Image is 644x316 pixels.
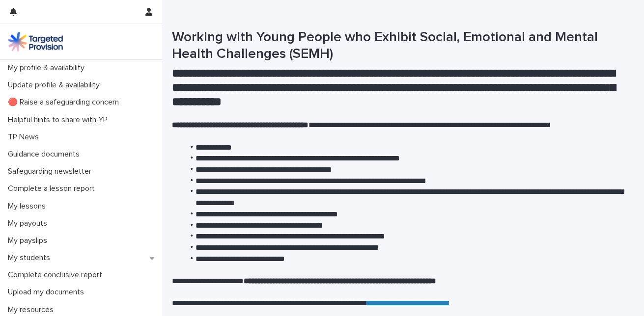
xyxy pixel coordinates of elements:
[4,150,87,159] p: Guidance documents
[4,98,127,107] p: 🔴 Raise a safeguarding concern
[4,305,61,315] p: My resources
[172,29,627,62] h1: Working with Young People who Exhibit Social, Emotional and Mental Health Challenges (SEMH)
[4,288,92,297] p: Upload my documents
[4,253,58,263] p: My students
[4,270,110,280] p: Complete conclusive report
[8,32,63,52] img: M5nRWzHhSzIhMunXDL62
[4,132,47,142] p: TP News
[4,80,108,90] p: Update profile & availability
[4,115,115,125] p: Helpful hints to share with YP
[4,236,55,245] p: My payslips
[4,184,103,193] p: Complete a lesson report
[4,202,54,211] p: My lessons
[4,167,99,176] p: Safeguarding newsletter
[4,219,55,228] p: My payouts
[4,63,92,73] p: My profile & availability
